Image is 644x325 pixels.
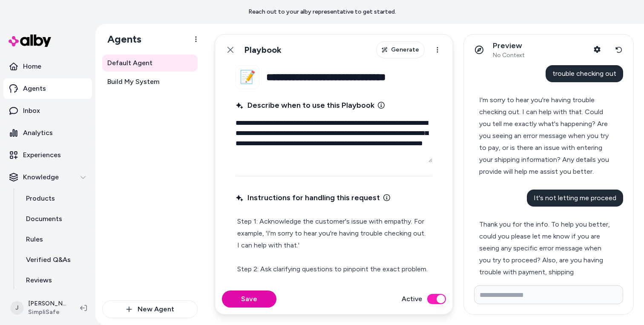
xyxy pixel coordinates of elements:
[102,300,198,318] button: New Agent
[26,275,52,285] p: Reviews
[552,69,616,78] span: trouble checking out
[534,194,616,202] span: It's not letting me proceed
[474,285,623,304] input: Write your prompt here
[3,78,92,99] a: Agents
[10,301,24,315] span: J
[23,83,46,94] p: Agents
[493,52,525,59] span: No Context
[244,45,282,55] h1: Playbook
[107,77,159,87] span: Build My System
[3,145,92,165] a: Experiences
[479,94,611,178] div: I'm sorry to hear you're having trouble checking out. I can help with that. Could you tell me exa...
[17,250,92,270] a: Verified Q&As
[17,229,92,250] a: Rules
[479,219,611,314] div: Thank you for the info. To help you better, could you please let me know if you are seeing any sp...
[5,294,73,322] button: J[PERSON_NAME]SimpliSafe
[9,35,51,47] img: alby Logo
[391,46,419,54] span: Generate
[26,234,43,244] p: Rules
[23,172,59,182] p: Knowledge
[26,193,55,204] p: Products
[222,290,276,308] button: Save
[493,41,525,51] p: Preview
[17,270,92,290] a: Reviews
[107,58,152,68] span: Default Agent
[23,128,53,138] p: Analytics
[402,294,422,304] label: Active
[102,73,198,90] a: Build My System
[102,55,198,72] a: Default Agent
[376,41,425,58] button: Generate
[236,65,259,89] button: 📝
[3,123,92,143] a: Analytics
[23,150,61,160] p: Experiences
[3,56,92,77] a: Home
[3,101,92,121] a: Inbox
[28,299,66,308] p: [PERSON_NAME]
[23,106,40,116] p: Inbox
[101,33,141,46] h1: Agents
[26,214,62,224] p: Documents
[3,167,92,187] button: Knowledge
[236,192,380,204] span: Instructions for handling this request
[26,255,71,265] p: Verified Q&As
[28,308,66,316] span: SimpliSafe
[17,188,92,209] a: Products
[17,209,92,229] a: Documents
[23,61,41,72] p: Home
[248,8,396,16] p: Reach out to your alby representative to get started.
[236,99,374,111] span: Describe when to use this Playbook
